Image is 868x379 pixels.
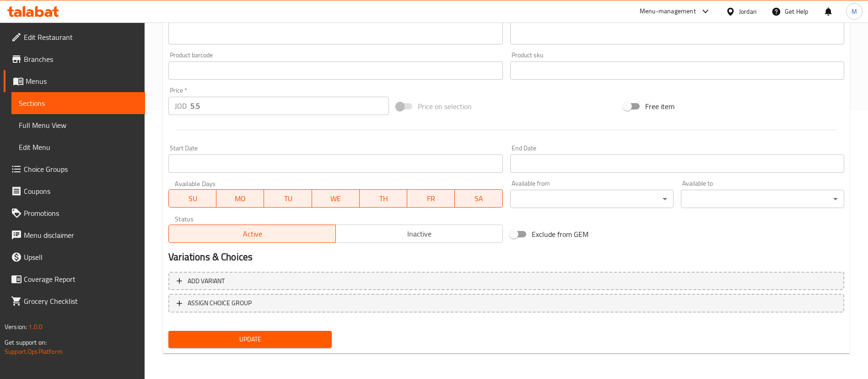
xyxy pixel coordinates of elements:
[168,250,844,264] h2: Variations & Choices
[11,92,145,114] a: Sections
[510,61,844,80] input: Please enter product sku
[363,192,404,205] span: TH
[4,290,145,312] a: Grocery Checklist
[24,230,138,241] span: Menu disclaimer
[681,190,844,208] div: ​
[168,272,844,291] button: Add variant
[360,189,407,208] button: TH
[24,186,138,197] span: Coupons
[173,227,332,241] span: Active
[168,294,844,313] button: ASSIGN CHOICE GROUP
[168,189,216,208] button: SU
[24,296,138,307] span: Grocery Checklist
[28,321,43,333] span: 1.0.0
[316,192,356,205] span: WE
[640,6,696,17] div: Menu-management
[455,189,502,208] button: SA
[510,190,674,208] div: ​
[418,101,472,112] span: Price on selection
[340,227,499,241] span: Inactive
[19,142,138,153] span: Edit Menu
[411,192,451,205] span: FR
[24,252,138,263] span: Upsell
[645,101,674,112] span: Free item
[264,189,312,208] button: TU
[11,114,145,136] a: Full Menu View
[532,229,588,240] span: Exclude from GEM
[24,32,138,43] span: Edit Restaurant
[312,189,360,208] button: WE
[458,192,499,205] span: SA
[5,346,63,357] a: Support.OpsPlatform
[4,202,145,224] a: Promotions
[5,336,47,348] span: Get support on:
[168,331,332,348] button: Update
[4,48,145,70] a: Branches
[11,136,145,158] a: Edit Menu
[4,26,145,48] a: Edit Restaurant
[24,164,138,175] span: Choice Groups
[175,100,187,111] p: JOD
[173,192,213,205] span: SU
[268,192,308,205] span: TU
[26,76,138,87] span: Menus
[188,275,225,287] span: Add variant
[19,120,138,131] span: Full Menu View
[24,54,138,65] span: Branches
[5,321,27,333] span: Version:
[176,334,324,345] span: Update
[4,70,145,92] a: Menus
[168,61,502,80] input: Please enter product barcode
[216,189,264,208] button: MO
[4,180,145,202] a: Coupons
[739,6,757,16] div: Jordan
[4,224,145,246] a: Menu disclaimer
[188,297,252,309] span: ASSIGN CHOICE GROUP
[335,225,503,243] button: Inactive
[168,225,336,243] button: Active
[220,192,260,205] span: MO
[19,98,138,109] span: Sections
[24,274,138,285] span: Coverage Report
[190,97,389,115] input: Please enter price
[4,158,145,180] a: Choice Groups
[24,208,138,219] span: Promotions
[4,246,145,268] a: Upsell
[852,6,857,16] span: M
[4,268,145,290] a: Coverage Report
[407,189,455,208] button: FR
